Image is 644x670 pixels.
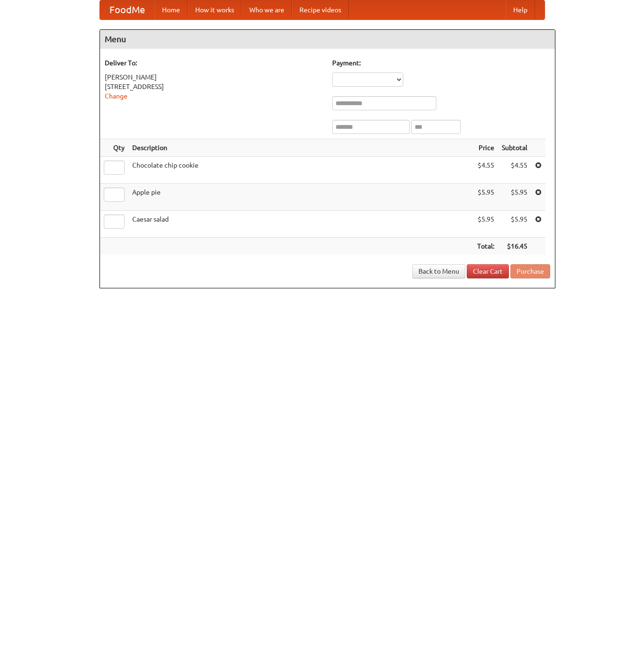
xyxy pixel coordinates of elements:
[242,0,292,19] a: Who we are
[292,0,349,19] a: Recipe videos
[188,0,242,19] a: How it works
[105,82,323,91] div: [STREET_ADDRESS]
[100,139,128,157] th: Qty
[473,238,498,255] th: Total:
[154,0,188,19] a: Home
[100,0,154,19] a: FoodMe
[506,0,535,19] a: Help
[100,30,555,49] h4: Menu
[473,184,498,211] td: $5.95
[128,157,473,184] td: Chocolate chip cookie
[473,139,498,157] th: Price
[473,157,498,184] td: $4.55
[128,184,473,211] td: Apple pie
[105,58,323,68] h5: Deliver To:
[467,264,509,278] a: Clear Cart
[412,264,465,278] a: Back to Menu
[498,157,531,184] td: $4.55
[473,211,498,238] td: $5.95
[510,264,550,278] button: Purchase
[105,72,323,82] div: [PERSON_NAME]
[128,139,473,157] th: Description
[498,184,531,211] td: $5.95
[498,238,531,255] th: $16.45
[332,58,550,68] h5: Payment:
[498,139,531,157] th: Subtotal
[128,211,473,238] td: Caesar salad
[105,92,127,100] a: Change
[498,211,531,238] td: $5.95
